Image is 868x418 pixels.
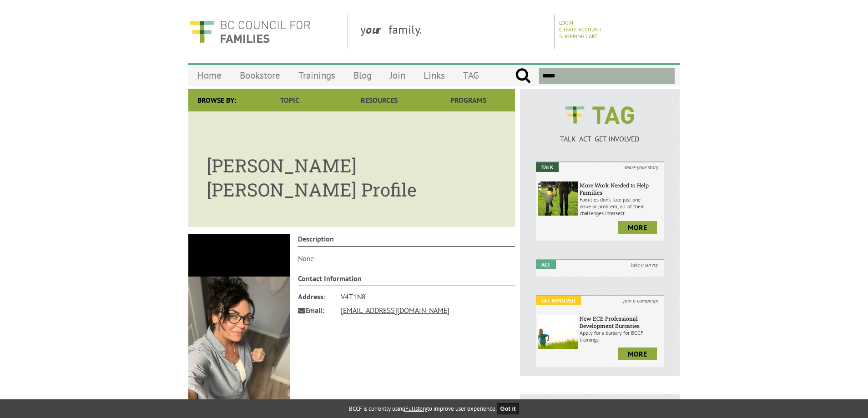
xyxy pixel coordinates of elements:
a: Topic [245,89,334,111]
a: V4T1N8 [341,292,366,301]
a: Create Account [559,26,602,33]
a: more [618,221,657,234]
div: Browse By: [188,89,245,111]
h6: New ECE Professional Development Bursaries [580,315,661,329]
em: Get Involved [536,296,581,305]
input: Submit [515,68,531,84]
p: None [298,254,515,263]
a: TAG [454,65,488,86]
p: Families don’t face just one issue or problem; all of their challenges intersect. [580,196,661,217]
span: Email [298,303,334,317]
h4: Contact Information [298,274,515,286]
div: y family. [353,15,555,49]
a: TALK ACT GET INVOLVED [536,125,664,143]
a: Bookstore [231,65,289,86]
a: Programs [424,89,513,111]
h6: More Work Needed to Help Families [580,181,661,196]
a: Shopping Cart [559,33,598,40]
a: more [618,347,657,360]
p: Apply for a bursary for BCCF trainings [580,329,661,343]
button: Got it [497,403,520,414]
em: Talk [536,162,559,172]
a: Login [559,19,573,26]
a: Links [414,65,454,86]
h1: [PERSON_NAME] [PERSON_NAME] Profile [207,144,497,201]
p: TALK ACT GET INVOLVED [536,134,664,143]
h4: Description [298,234,515,247]
a: Resources [334,89,424,111]
img: BC Council for FAMILIES [188,15,311,49]
a: Home [188,65,231,86]
span: Address [298,290,334,303]
a: Fullstory [405,405,427,413]
a: Join [381,65,414,86]
a: [EMAIL_ADDRESS][DOMAIN_NAME] [341,306,449,315]
em: Act [536,260,556,269]
a: Trainings [289,65,344,86]
strong: our [366,22,389,37]
i: join a campaign [618,296,664,305]
img: BCCF's TAG Logo [559,98,641,132]
i: take a survey [625,260,664,269]
i: share your story [619,162,664,172]
a: Blog [344,65,381,86]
